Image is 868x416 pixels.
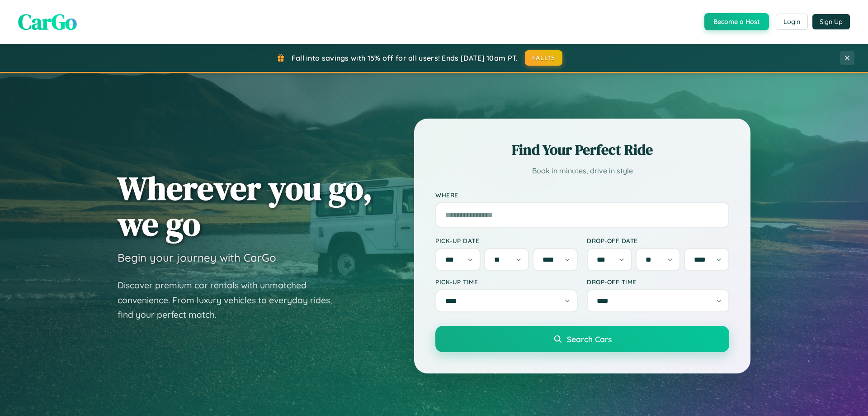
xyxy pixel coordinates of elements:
h2: Find Your Perfect Ride [435,140,729,160]
label: Drop-off Date [587,237,729,244]
p: Book in minutes, drive in style [435,164,729,177]
label: Drop-off Time [587,278,729,286]
span: Fall into savings with 15% off for all users! Ends [DATE] 10am PT. [292,53,518,62]
h3: Begin your journey with CarGo [118,251,276,264]
h1: Wherever you go, we go [118,170,373,242]
button: Become a Host [704,13,769,30]
button: Login [776,14,808,30]
button: Sign Up [812,14,850,29]
span: Search Cars [567,334,612,344]
button: FALL15 [525,50,563,66]
label: Where [435,191,729,199]
button: Search Cars [435,326,729,352]
label: Pick-up Date [435,237,578,244]
p: Discover premium car rentals with unmatched convenience. From luxury vehicles to everyday rides, ... [118,278,344,322]
span: CarGo [18,7,77,37]
label: Pick-up Time [435,278,578,286]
